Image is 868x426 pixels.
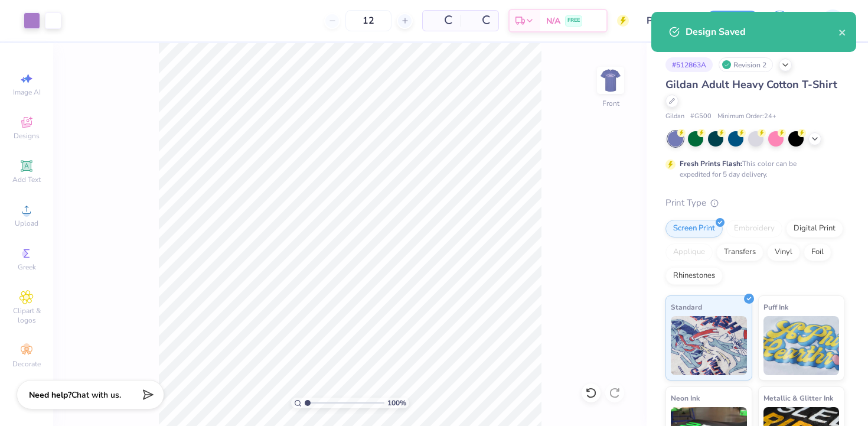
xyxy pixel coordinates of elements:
button: close [838,25,847,39]
span: N/A [546,15,560,27]
div: Design Saved [686,25,838,39]
img: Puff Ink [763,316,840,375]
span: Upload [15,219,38,228]
span: Greek [18,262,36,272]
span: 100 % [387,398,406,408]
img: Standard [671,316,747,375]
input: Untitled Design [638,9,696,32]
span: Chat with us. [71,389,121,401]
span: Add Text [12,175,41,184]
span: Decorate [12,359,41,369]
span: FREE [567,17,580,25]
strong: Need help? [29,389,71,401]
input: – – [345,10,391,31]
span: Clipart & logos [6,306,47,325]
span: Neon Ink [671,392,700,404]
span: Image AI [13,87,41,97]
span: Designs [14,131,40,141]
span: Metallic & Glitter Ink [763,392,833,404]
